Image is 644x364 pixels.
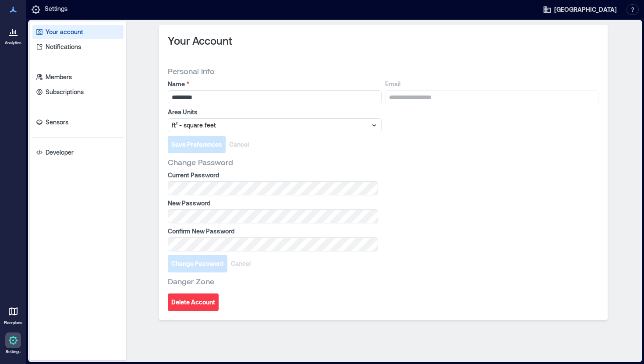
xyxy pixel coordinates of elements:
[168,171,376,180] label: Current Password
[171,298,215,307] span: Delete Account
[168,199,376,208] label: New Password
[6,349,21,354] p: Settings
[32,70,124,84] a: Members
[168,276,214,286] span: Danger Zone
[168,227,376,236] label: Confirm New Password
[32,145,124,159] a: Developer
[385,80,597,88] label: Email
[168,66,215,76] span: Personal Info
[168,34,232,48] span: Your Account
[46,42,81,51] p: Notifications
[168,80,380,88] label: Name
[227,255,254,272] button: Cancel
[4,320,22,325] p: Floorplans
[46,118,68,127] p: Sensors
[46,148,74,157] p: Developer
[171,140,222,149] span: Save Preferences
[226,136,252,153] button: Cancel
[229,140,249,149] span: Cancel
[231,259,251,268] span: Cancel
[32,40,124,54] a: Notifications
[540,3,619,17] button: [GEOGRAPHIC_DATA]
[168,157,233,167] span: Change Password
[1,301,25,328] a: Floorplans
[32,115,124,129] a: Sensors
[168,136,226,153] button: Save Preferences
[45,4,67,15] p: Settings
[168,255,227,272] button: Change Password
[3,330,24,357] a: Settings
[168,293,219,311] button: Delete Account
[46,88,84,96] p: Subscriptions
[554,5,617,14] span: [GEOGRAPHIC_DATA]
[32,85,124,99] a: Subscriptions
[5,40,21,46] p: Analytics
[46,73,72,81] p: Members
[32,25,124,39] a: Your account
[2,21,24,48] a: Analytics
[171,259,224,268] span: Change Password
[46,28,83,36] p: Your account
[168,108,380,117] label: Area Units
